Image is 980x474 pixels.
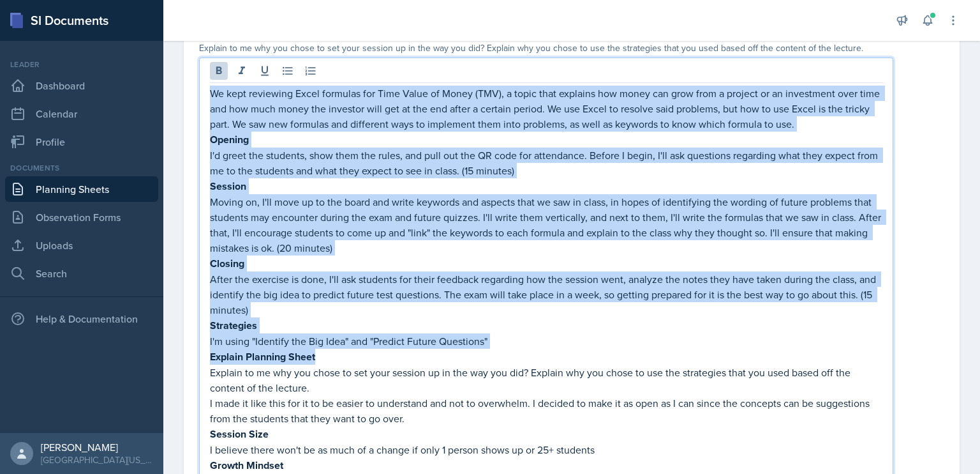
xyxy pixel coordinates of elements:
[5,204,158,230] a: Observation Forms
[41,454,153,466] div: [GEOGRAPHIC_DATA][US_STATE]
[5,306,158,332] div: Help & Documentation
[210,427,269,441] strong: Session Size
[5,59,158,70] div: Leader
[210,442,882,457] p: I believe there won't be as much of a change if only 1 person shows up or 25+ students
[5,73,158,98] a: Dashboard
[210,194,882,256] p: Moving on, I'll move up to the board and write keywords and aspects that we saw in class, in hope...
[210,365,882,395] p: Explain to me why you chose to set your session up in the way you did? Explain why you chose to u...
[210,132,249,147] strong: Opening
[210,179,246,194] strong: Session
[199,42,893,55] div: Explain to me why you chose to set your session up in the way you did? Explain why you chose to u...
[210,148,882,178] p: I'd greet the students, show them the rules, and pull out the QR code for attendance. Before I be...
[5,162,158,174] div: Documents
[41,441,153,454] div: [PERSON_NAME]
[210,333,882,349] p: I'm using "Identify the Big Idea" and "Predict Future Questions"
[210,256,244,271] strong: Closing
[210,395,882,426] p: I made it like this for it to be easier to understand and not to overwhelm. I decided to make it ...
[210,271,882,317] p: After the exercise is done, I'll ask students for their feedback regarding how the session went, ...
[210,458,283,473] strong: Growth Mindset
[210,318,257,333] strong: Strategies
[5,129,158,155] a: Profile
[5,233,158,258] a: Uploads
[5,101,158,126] a: Calendar
[5,176,158,202] a: Planning Sheets
[210,349,315,364] strong: Explain Planning Sheet
[210,86,882,132] p: We kept reviewing Excel formulas for Time Value of Money (TMV), a topic that explains how money c...
[5,261,158,286] a: Search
